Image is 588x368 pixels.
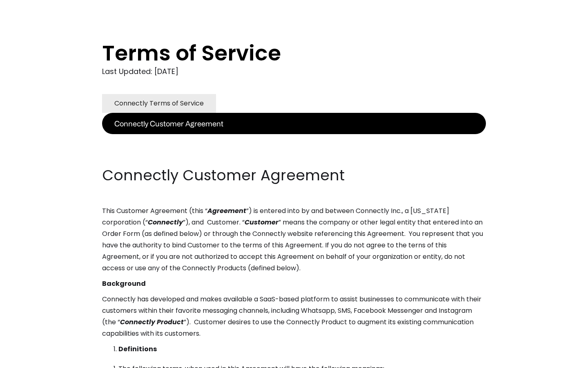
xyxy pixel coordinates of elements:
[102,279,146,288] strong: Background
[102,294,486,339] p: Connectly has developed and makes available a SaaS-based platform to assist businesses to communi...
[114,118,223,129] div: Connectly Customer Agreement
[102,41,453,65] h1: Terms of Service
[118,344,157,354] strong: Definitions
[102,150,486,161] p: ‍
[102,165,486,186] h2: Connectly Customer Agreement
[148,218,183,227] em: Connectly
[102,65,486,78] div: Last Updated: [DATE]
[207,206,246,215] em: Agreement
[102,134,486,146] p: ‍
[8,353,49,365] aside: Language selected: English
[114,98,204,109] div: Connectly Terms of Service
[245,218,278,227] em: Customer
[16,354,49,365] ul: Language list
[120,317,184,327] em: Connectly Product
[102,205,486,274] p: This Customer Agreement (this “ ”) is entered into by and between Connectly Inc., a [US_STATE] co...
